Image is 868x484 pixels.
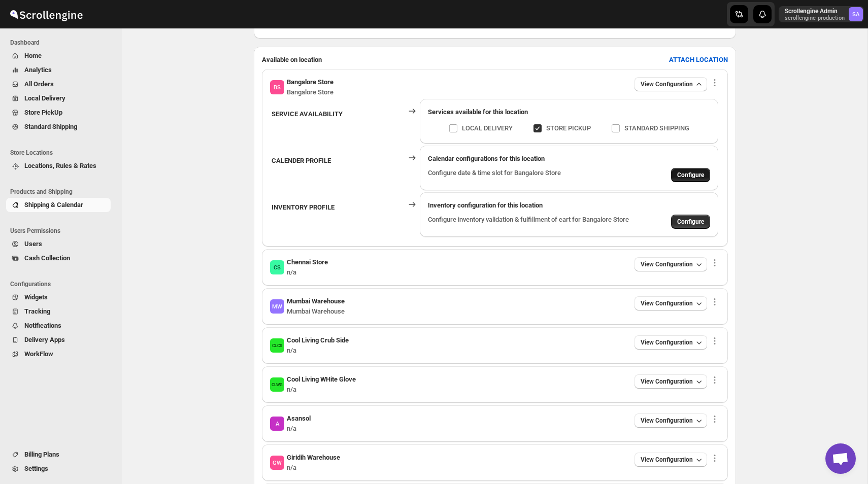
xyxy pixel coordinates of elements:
[635,335,707,350] button: View Configuration
[641,260,693,268] span: View Configuration
[641,417,693,425] span: View Configuration
[641,456,693,464] span: View Configuration
[635,374,707,389] button: View Configuration
[272,303,282,310] text: MW
[275,421,279,427] text: A
[287,267,328,278] p: n/a
[24,293,48,301] span: Widgets
[6,63,111,77] button: Analytics
[671,168,710,182] button: Configure
[428,107,710,117] div: Services available for this location
[24,52,42,59] span: Home
[641,299,693,307] span: View Configuration
[6,251,111,265] button: Cash Collection
[24,465,48,472] span: Settings
[24,109,62,116] span: Store PickUp
[262,55,322,65] h2: Available on location
[6,333,111,347] button: Delivery Apps
[24,336,65,343] span: Delivery Apps
[428,215,629,229] p: Configure inventory validation & fulfillment of cart for Bangalore Store
[287,306,345,317] p: Mumbai Warehouse
[677,218,704,226] span: Configure
[287,87,333,97] p: Bangalore Store
[270,338,284,353] span: Cool Living Crub Side
[287,463,340,473] p: n/a
[274,84,281,91] text: BS
[852,11,860,18] text: SA
[635,296,707,310] button: View Configuration
[24,162,96,169] span: Locations, Rules & Rates
[10,39,115,47] span: Dashboard
[270,377,284,392] span: Cool Living WHite Glove
[274,264,281,271] text: CS
[779,6,864,22] button: User menu
[24,66,52,74] span: Analytics
[271,98,405,144] th: SERVICE AVAILABILITY
[10,280,115,288] span: Configurations
[24,322,61,329] span: Notifications
[6,304,111,319] button: Tracking
[270,456,284,470] span: Giridih Warehouse
[287,345,349,356] p: n/a
[428,200,710,211] div: Inventory configuration for this location
[287,78,333,86] span: Bangalore Store
[271,145,405,191] th: CALENDER PROFILE
[287,414,311,422] span: Asansol
[24,350,53,358] span: WorkFlow
[287,258,328,266] span: Chennai Store
[24,123,77,130] span: Standard Shipping
[6,159,111,173] button: Locations, Rules & Rates
[24,254,70,262] span: Cash Collection
[635,413,707,428] button: View Configuration
[272,382,283,387] text: CLWG
[849,7,863,21] span: Scrollengine Admin
[270,80,284,94] span: Bangalore Store
[6,198,111,212] button: Shipping & Calendar
[785,15,845,21] p: scrollengine-production
[6,347,111,361] button: WorkFlow
[270,417,284,431] span: Asansol
[24,201,83,209] span: Shipping & Calendar
[635,77,707,91] button: View Configuration
[624,123,689,133] p: STANDARD SHIPPING
[270,299,284,314] span: Mumbai Warehouse
[428,168,561,182] p: Configure date & time slot for Bangalore Store
[287,297,345,305] span: Mumbai Warehouse
[641,377,693,386] span: View Configuration
[287,336,349,344] span: Cool Living Crub Side
[677,171,704,179] span: Configure
[6,319,111,333] button: Notifications
[8,2,84,27] img: ScrollEngine
[6,462,111,476] button: Settings
[10,188,115,196] span: Products and Shipping
[6,447,111,462] button: Billing Plans
[663,52,734,68] button: ATTACH LOCATION
[6,77,111,91] button: All Orders
[24,94,65,102] span: Local Delivery
[462,123,513,133] p: LOCAL DELIVERY
[10,227,115,235] span: Users Permissions
[6,49,111,63] button: Home
[669,56,728,63] b: ATTACH LOCATION
[635,257,707,271] button: View Configuration
[671,215,710,229] button: Configure
[641,338,693,347] span: View Configuration
[641,80,693,88] span: View Configuration
[24,80,54,88] span: All Orders
[6,290,111,304] button: Widgets
[546,123,591,133] p: STORE PICKUP
[272,343,282,348] text: CLCS
[287,424,311,434] p: n/a
[785,7,845,15] p: Scrollengine Admin
[635,453,707,467] button: View Configuration
[270,260,284,274] span: Chennai Store
[271,192,405,237] th: INVENTORY PROFILE
[825,443,856,474] div: Open chat
[24,240,42,248] span: Users
[273,460,282,466] text: GW
[6,237,111,251] button: Users
[287,454,340,461] span: Giridih Warehouse
[428,154,710,164] div: Calendar configurations for this location
[10,149,115,157] span: Store Locations
[24,451,59,458] span: Billing Plans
